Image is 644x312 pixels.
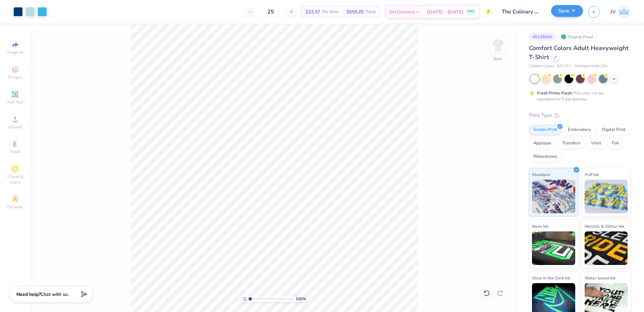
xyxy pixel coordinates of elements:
span: Est. Delivery [389,8,415,15]
span: Upload [8,124,22,130]
span: Comfort Colors Adult Heavyweight T-Shirt [529,44,629,61]
span: JV [610,8,616,16]
span: $22.37 [306,8,320,15]
span: Standard [532,171,550,178]
img: Jo Vincent [618,5,631,18]
div: Digital Print [597,125,630,135]
strong: Need help? [16,291,41,298]
img: Metallic & Glitter Ink [585,231,628,265]
div: This color can be expedited for 5 day delivery. [537,90,620,102]
span: Water based Ink [585,274,615,281]
img: Back [491,39,504,52]
span: [DATE] - [DATE] [427,8,463,15]
button: Save [551,5,583,17]
span: Chat with us. [41,291,69,298]
span: Neon Ink [532,223,548,230]
div: Rhinestones [529,152,561,162]
div: Vinyl [587,138,605,148]
div: # 513592A [529,33,556,41]
span: $559.25 [346,8,364,15]
img: Standard [532,180,575,213]
span: 100 % [296,296,306,302]
span: Designs [8,75,22,80]
div: Back [493,56,502,62]
span: Puff Ink [585,171,599,178]
span: Image AI [7,50,23,55]
input: – – [258,6,284,18]
span: FREE [467,9,474,14]
div: Screen Print [529,125,561,135]
span: Comfort Colors [529,63,554,69]
img: Neon Ink [532,231,575,265]
div: Applique [529,138,556,148]
img: Puff Ink [585,180,628,213]
span: Per Item [322,8,338,15]
div: Original Proof [559,33,597,41]
a: JV [610,5,631,18]
div: Transfers [558,138,585,148]
div: Print Type [529,112,631,119]
span: Minimum Order: 24 + [575,63,608,69]
span: Decorate [7,204,23,210]
input: Untitled Design [497,5,546,18]
span: Greek [10,149,20,154]
div: Foil [607,138,623,148]
span: Total [366,8,376,15]
span: Metallic & Glitter Ink [585,223,624,230]
strong: Fresh Prints Flash: [537,90,573,96]
span: Clipart & logos [3,174,27,185]
span: # C1717 [557,63,571,69]
span: Glow in the Dark Ink [532,274,570,281]
span: Add Text [7,99,23,105]
div: Embroidery [563,125,595,135]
